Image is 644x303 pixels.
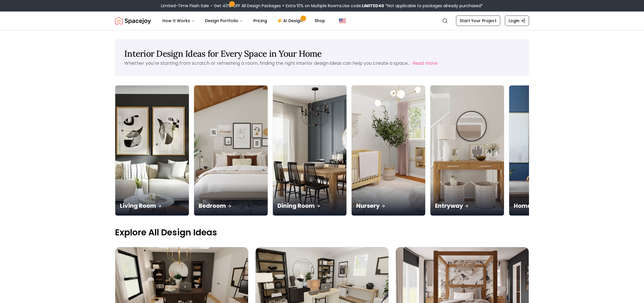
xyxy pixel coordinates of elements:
img: Dining Room [273,85,346,216]
button: How It Works [158,15,199,26]
b: LIMITED40 [362,3,384,9]
button: Design Portfolio [200,15,248,26]
p: Whether you're starting from scratch or refreshing a room, finding the right interior design idea... [124,60,410,66]
span: *Not applicable to packages already purchased* [384,3,483,9]
img: Entryway [430,85,504,216]
nav: Global [115,12,529,30]
span: Use code: [342,3,384,9]
button: Read more [413,60,438,67]
img: United States [339,17,346,24]
a: Dining RoomDining Room [273,85,347,216]
h1: Interior Design Ideas for Every Space in Your Home [124,48,520,59]
a: Living RoomLiving Room [115,85,189,216]
img: Spacejoy Logo [115,15,151,26]
a: Pricing [249,15,272,26]
p: Dining Room [277,202,342,210]
a: Shop [310,15,330,26]
div: Limited-Time Flash Sale – Get 40% OFF All Design Packages + Extra 10% on Multiple Rooms. [161,3,483,9]
a: Home OfficeHome Office [509,85,583,216]
p: Bedroom [199,202,263,210]
p: Entryway [435,202,499,210]
a: AI Design [273,15,309,26]
img: Bedroom [194,85,268,216]
a: Start Your Project [456,16,500,26]
a: BedroomBedroom [194,85,268,216]
a: NurseryNursery [351,85,425,216]
p: Nursery [356,202,421,210]
a: Login [505,16,529,26]
img: Living Room [115,85,189,216]
img: Home Office [509,85,583,216]
img: Nursery [352,85,425,216]
p: Living Room [120,202,184,210]
a: Spacejoy [115,15,151,26]
p: Home Office [514,202,578,210]
nav: Main [158,15,330,26]
a: EntrywayEntryway [430,85,504,216]
p: Explore All Design Ideas [115,227,529,238]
